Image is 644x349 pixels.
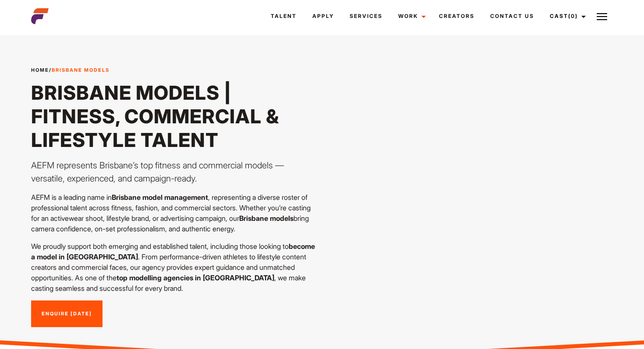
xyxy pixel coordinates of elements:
[31,300,103,328] a: Enquire [DATE]
[31,66,110,74] span: /
[431,4,482,28] a: Creators
[31,242,315,261] strong: become a model in [GEOGRAPHIC_DATA]
[31,67,49,73] a: Home
[482,4,542,28] a: Contact Us
[597,11,607,22] img: Burger icon
[31,159,317,185] p: AEFM represents Brisbane’s top fitness and commercial models — versatile, experienced, and campai...
[31,7,49,25] img: cropped-aefm-brand-fav-22-square.png
[239,214,294,223] strong: Brisbane models
[342,4,390,28] a: Services
[31,241,317,293] p: We proudly support both emerging and established talent, including those looking to . From perfor...
[31,81,317,152] h1: Brisbane Models | Fitness, Commercial & Lifestyle Talent
[304,4,342,28] a: Apply
[568,13,578,19] span: (0)
[390,4,431,28] a: Work
[52,67,110,73] strong: Brisbane Models
[112,193,208,202] strong: Brisbane model management
[263,4,304,28] a: Talent
[117,273,274,282] strong: top modelling agencies in [GEOGRAPHIC_DATA]
[31,192,317,234] p: AEFM is a leading name in , representing a diverse roster of professional talent across fitness, ...
[542,4,591,28] a: Cast(0)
